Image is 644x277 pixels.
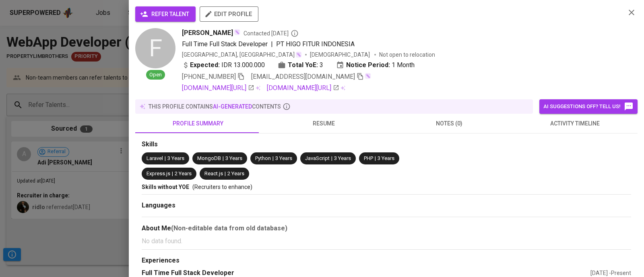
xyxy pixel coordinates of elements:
span: | [225,170,226,178]
span: 3 Years [334,155,351,161]
div: 1 Month [336,60,415,70]
span: Skills without YOE [142,184,189,190]
span: Full Time Full Stack Developer [182,40,268,48]
div: About Me [142,224,631,233]
span: [DEMOGRAPHIC_DATA] [310,51,371,59]
span: refer talent [142,9,189,19]
span: Contacted [DATE] [244,29,299,37]
button: edit profile [200,6,258,22]
p: Not open to relocation [379,51,435,59]
span: notes (0) [391,119,507,129]
div: F [135,28,175,68]
div: Experiences [142,256,631,265]
span: 2 Years [227,170,244,176]
span: activity timeline [517,119,633,129]
span: JavaScript [305,155,330,161]
p: No data found. [142,236,631,246]
span: AI-generated [213,103,252,110]
span: [PERSON_NAME] [182,28,233,38]
span: | [375,155,376,162]
a: [DOMAIN_NAME][URL] [267,83,339,93]
b: (Non-editable data from old database) [171,224,287,232]
b: Total YoE: [288,60,318,70]
span: edit profile [206,9,252,19]
span: Python [255,155,271,161]
p: this profile contains contents [149,103,281,111]
span: [PHONE_NUMBER] [182,73,236,80]
span: React.js [204,170,223,176]
span: | [223,155,224,162]
img: magic_wand.svg [234,29,240,35]
img: magic_wand.svg [365,73,371,79]
b: Notice Period: [346,60,390,70]
button: refer talent [135,6,196,22]
span: 3 Years [378,155,394,161]
span: PHP [364,155,373,161]
span: | [165,155,166,162]
div: IDR 13.000.000 [182,60,265,70]
b: Expected: [190,60,220,70]
a: [DOMAIN_NAME][URL] [182,83,254,93]
span: | [331,155,332,162]
span: AI suggestions off? Tell us! [543,102,634,111]
span: | [271,39,273,49]
span: 3 Years [275,155,292,161]
span: | [172,170,173,178]
span: | [272,155,274,162]
span: Express.js [147,170,170,176]
div: [DATE] - Present [590,269,631,277]
img: magic_wand.svg [295,51,302,58]
span: 3 Years [225,155,242,161]
div: Languages [142,201,631,210]
span: (Recruiters to enhance) [192,184,252,190]
a: edit profile [200,10,258,17]
span: 2 Years [175,170,192,176]
button: AI suggestions off? Tell us! [539,99,638,114]
span: MongoDB [197,155,221,161]
span: profile summary [140,119,256,129]
span: [EMAIL_ADDRESS][DOMAIN_NAME] [251,73,355,80]
span: resume [266,119,382,129]
span: PT HIGO FITUR INDONESIA [276,40,355,48]
span: 3 [320,60,323,70]
div: Skills [142,140,631,149]
span: Laravel [147,155,163,161]
span: 3 Years [167,155,184,161]
svg: By Batam recruiter [291,29,299,37]
span: Open [146,71,165,79]
div: [GEOGRAPHIC_DATA], [GEOGRAPHIC_DATA] [182,51,302,59]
